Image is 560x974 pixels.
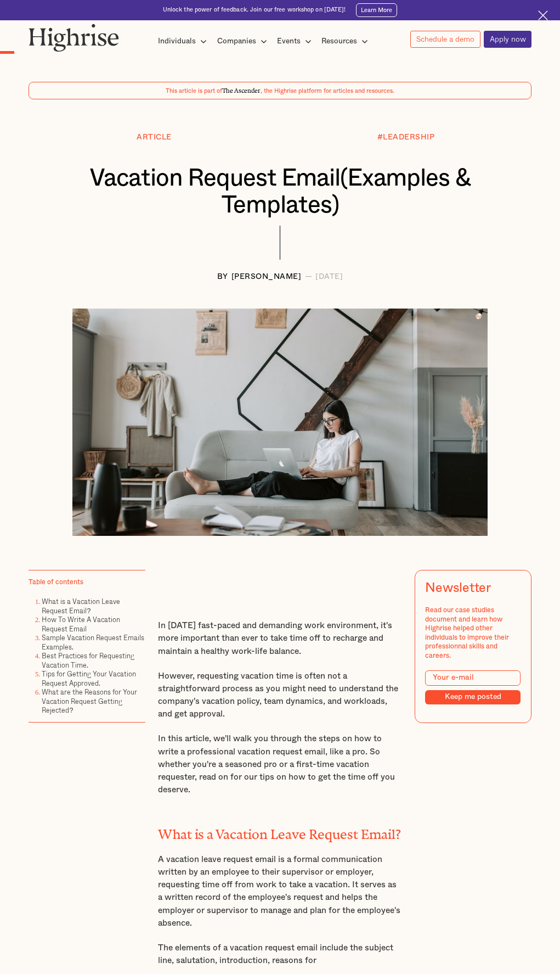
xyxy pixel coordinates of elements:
img: Highrise logo [29,24,120,51]
a: Schedule a demo [410,31,480,48]
span: , the Highrise platform for articles and resources. [261,88,394,94]
div: Table of contents [29,578,83,587]
div: Article [137,133,172,142]
a: Best Practices for Requesting Vacation Time. [42,651,134,670]
p: The elements of a vacation request email include the subject line, salutation, introduction, reas... [158,942,403,967]
a: What are the Reasons for Your Vacation Request Getting Rejected? [42,687,137,715]
a: Learn More [356,3,397,16]
div: Resources [321,35,371,48]
span: The Ascender [222,86,261,93]
span: This article is part of [166,88,222,94]
h2: What is a Vacation Leave Request Email? [158,824,403,838]
p: However, requesting vacation time is often not a straightforward process as you might need to und... [158,670,403,721]
a: Sample Vacation Request Emails Examples. [42,632,144,652]
a: What is a Vacation Leave Request Email? [42,596,120,616]
div: Companies [217,35,256,48]
div: Read our case studies document and learn how Highrise helped other individuals to improve their p... [426,606,521,660]
img: Cross icon [538,10,548,21]
div: Newsletter [426,581,491,596]
p: A vacation leave request email is a formal communication written by an employee to their supervis... [158,853,403,930]
input: Keep me posted [426,690,521,704]
p: In this article, we'll walk you through the steps on how to write a professional vacation request... [158,732,403,796]
div: Individuals [158,35,196,48]
p: In [DATE] fast-paced and demanding work environment, it's more important than ever to take time o... [158,619,403,658]
div: Events [277,35,315,48]
h1: Vacation Request Email(Examples & Templates) [50,165,510,219]
div: Companies [217,35,270,48]
a: How To Write A Vacation Request Email [42,614,120,634]
a: Apply now [484,31,532,48]
div: #LEADERSHIP [377,133,435,142]
div: Events [277,35,301,48]
div: Individuals [158,35,210,48]
form: Modal Form [426,670,521,704]
a: Tips for Getting Your Vacation Request Approved. [42,669,136,688]
div: [PERSON_NAME] [231,273,302,281]
div: [DATE] [315,273,343,281]
div: Resources [321,35,357,48]
img: A woman with her laptop [72,309,488,536]
div: Unlock the power of feedback. Join our free workshop on [DATE]! [163,6,346,14]
input: Your e-mail [426,670,521,686]
div: BY [217,273,228,281]
div: — [305,273,313,281]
